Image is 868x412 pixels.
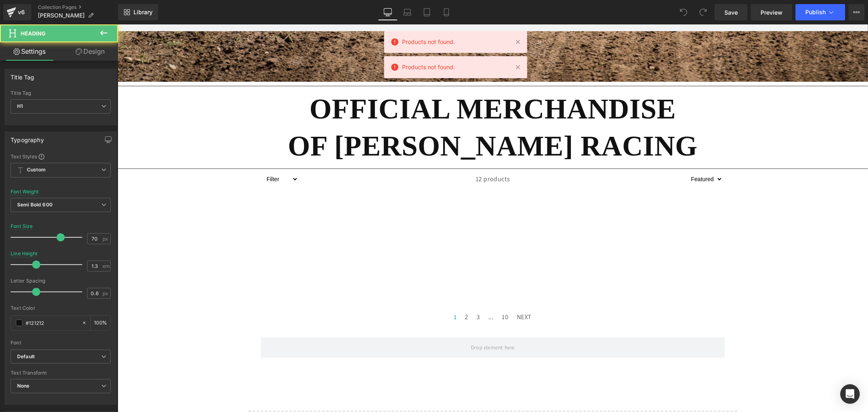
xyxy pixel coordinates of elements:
a: Design [61,42,120,61]
div: Font Weight [11,189,39,195]
div: Text Color [11,305,111,311]
div: v6 [16,7,26,18]
span: 12 products [358,145,393,165]
span: Save [724,8,738,17]
span: px [103,291,109,296]
div: Text Transform [11,370,111,376]
div: Open Intercom Messenger [840,384,860,404]
button: Undo [676,4,692,20]
span: Heading [21,30,46,37]
span: 1 [336,287,339,299]
button: Redo [695,4,711,20]
div: Letter Spacing [11,278,111,284]
div: Font Size [11,224,33,229]
button: More [848,4,865,20]
span: Products not found. [402,63,455,72]
div: Text Styles [11,153,111,160]
a: v6 [3,4,31,20]
a: Mobile [437,4,456,20]
span: em [103,263,109,269]
a: Desktop [378,4,398,20]
b: H1 [17,103,23,109]
span: [PERSON_NAME] [38,12,85,19]
span: NEXT [399,287,414,299]
a: Preview [751,4,792,20]
span: 2 [347,287,351,299]
a: Laptop [398,4,417,20]
div: % [91,316,110,330]
span: 10 [385,287,391,299]
a: New Library [118,4,158,20]
i: Default [17,353,35,360]
span: 3 [359,287,363,299]
div: Title Tag [11,69,35,81]
b: None [17,383,30,389]
span: Publish [805,9,826,15]
div: Title Tag [11,90,111,96]
button: Publish [796,4,845,20]
span: px [103,236,109,241]
div: Font [11,340,111,346]
b: Semi Bold 600 [17,202,52,208]
span: ... [371,287,376,299]
span: Products not found. [402,37,455,46]
span: Preview [761,8,783,17]
div: Typography [11,132,44,143]
input: Color [26,318,78,327]
b: Custom [27,167,46,173]
a: Tablet [417,4,437,20]
a: Collection Pages [38,4,118,11]
span: Library [133,9,153,16]
div: Line Height [11,251,37,256]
